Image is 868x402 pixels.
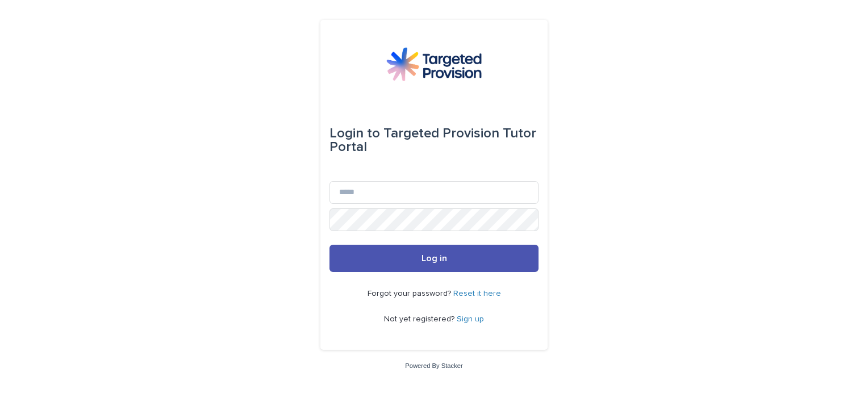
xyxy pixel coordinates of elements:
[329,127,380,140] span: Login to
[368,290,453,298] span: Forgot your password?
[405,362,462,369] a: Powered By Stacker
[453,290,501,298] a: Reset it here
[422,254,447,263] span: Log in
[457,315,484,323] a: Sign up
[386,47,482,81] img: M5nRWzHhSzIhMunXDL62
[384,315,457,323] span: Not yet registered?
[329,245,539,272] button: Log in
[329,118,539,163] div: Targeted Provision Tutor Portal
